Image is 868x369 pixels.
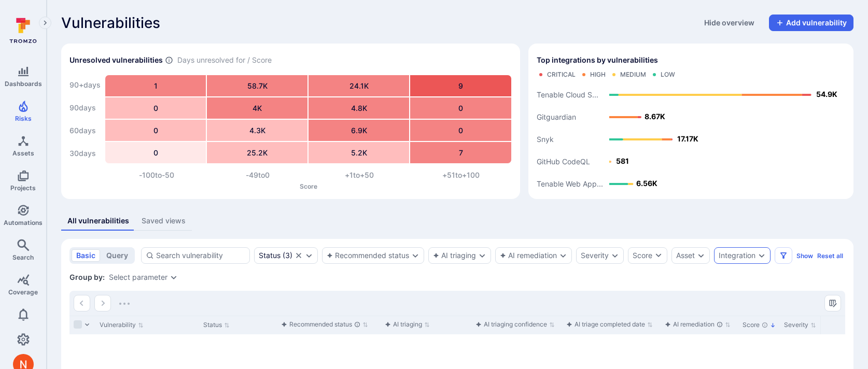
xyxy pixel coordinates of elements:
button: Recommended status [327,251,409,260]
button: Integration [719,251,755,260]
button: Expand dropdown [170,273,178,281]
button: Go to the next page [94,295,111,311]
div: +51 to +100 [410,170,512,180]
button: Reset all [817,252,843,260]
div: AI triaging [385,319,422,330]
span: Projects [10,184,36,192]
div: The vulnerability score is based on the parameters defined in the settings [762,322,768,328]
button: Severity [581,251,609,260]
div: High [590,70,606,79]
button: Expand dropdown [305,251,313,260]
div: Recommended status [281,319,360,330]
div: 58.7K [207,75,307,96]
button: Manage columns [824,295,841,311]
div: Top integrations by vulnerabilities [528,44,853,199]
span: Vulnerabilities [61,15,160,31]
button: Sort by Severity [784,321,816,329]
img: Loading... [119,303,130,305]
div: 0 [410,97,511,119]
button: Expand dropdown [559,251,567,260]
button: Expand dropdown [411,251,419,260]
div: Score [633,250,652,261]
span: Group by: [69,272,105,282]
div: 90 days [69,97,101,118]
button: Expand dropdown [611,251,619,260]
button: Expand dropdown [697,251,705,260]
div: 6.9K [309,120,409,141]
div: ( 3 ) [259,251,292,260]
button: Status(3) [259,251,292,260]
span: Select all rows [74,320,82,329]
text: 6.56K [636,179,657,188]
div: 0 [105,142,206,163]
div: All vulnerabilities [67,216,129,226]
button: Hide overview [698,15,761,31]
div: 7 [410,142,511,163]
h2: Unresolved vulnerabilities [69,55,163,65]
div: 30 days [69,143,101,164]
div: 4.8K [309,97,409,119]
button: basic [72,249,100,262]
button: Sort by function(){return k.createElement(pN.A,{direction:"row",alignItems:"center",gap:4},k.crea... [665,320,731,329]
div: 9 [410,75,511,96]
span: Assets [12,149,34,157]
button: Sort by function(){return k.createElement(pN.A,{direction:"row",alignItems:"center",gap:4},k.crea... [385,320,430,329]
input: Search vulnerability [156,250,245,261]
span: Coverage [8,288,38,296]
div: 25.2K [207,142,307,163]
div: 90+ days [69,75,101,95]
span: Risks [15,115,32,122]
div: AI triaging confidence [475,319,547,330]
text: 17.17K [677,134,698,143]
button: Sort by Status [203,321,230,329]
button: Clear selection [295,251,303,260]
div: AI remediation [665,319,723,330]
div: 5.2K [309,142,409,163]
p: Sorted by: Highest first [770,320,776,331]
span: Dashboards [5,80,42,88]
button: AI triaging [433,251,476,260]
div: Medium [620,70,646,79]
text: 54.9K [816,90,837,98]
div: Low [661,70,675,79]
div: Status [259,251,281,260]
div: Saved views [142,216,186,226]
button: Sort by function(){return k.createElement(pN.A,{direction:"row",alignItems:"center",gap:4},k.crea... [475,320,555,329]
button: query [102,249,133,262]
div: 0 [105,97,206,119]
button: AI remediation [500,251,557,260]
button: Sort by Vulnerability [100,321,144,329]
text: Tenable Cloud S... [537,91,598,100]
div: -100 to -50 [106,170,207,180]
span: Top integrations by vulnerabilities [537,55,658,65]
div: 0 [105,120,206,141]
button: Sort by Score [743,321,776,329]
span: Automations [4,219,43,226]
button: Filters [775,247,792,264]
div: AI triage completed date [566,319,645,330]
div: assets tabs [61,211,853,231]
div: 4.3K [207,120,307,141]
div: +1 to +50 [309,170,410,180]
button: Sort by function(){return k.createElement(pN.A,{direction:"row",alignItems:"center",gap:4},k.crea... [281,320,368,329]
button: Add vulnerability [769,15,853,31]
text: Snyk [537,135,554,144]
text: 581 [616,157,629,165]
div: 60 days [69,120,101,141]
text: Tenable Web App... [537,180,603,189]
button: Select parameter [109,273,167,281]
button: Asset [676,251,695,260]
div: 0 [410,120,511,141]
button: Expand dropdown [758,251,766,260]
div: 4K [207,97,307,119]
button: Score [628,247,667,264]
div: -49 to 0 [207,170,309,180]
span: Number of vulnerabilities in status ‘Open’ ‘Triaged’ and ‘In process’ divided by score and scanne... [165,55,173,66]
text: GitHub CodeQL [537,158,590,166]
